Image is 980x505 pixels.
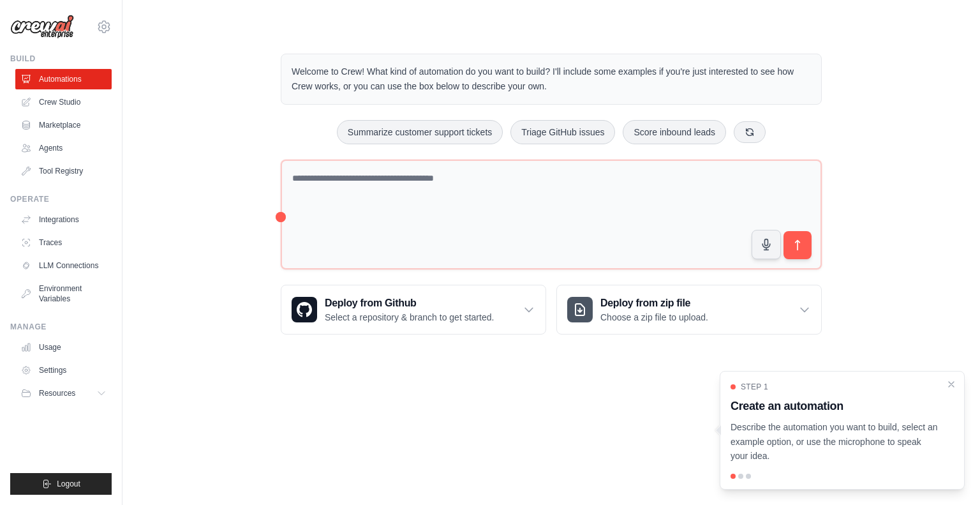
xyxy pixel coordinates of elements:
span: Step 1 [741,382,768,392]
span: Resources [39,388,75,398]
button: Triage GitHub issues [510,120,615,144]
button: Close walkthrough [946,379,956,389]
a: LLM Connections [15,255,112,276]
p: Describe the automation you want to build, select an example option, or use the microphone to spe... [731,420,939,464]
p: Choose a zip file to upload. [600,311,708,324]
h3: Deploy from zip file [600,296,708,311]
a: Automations [15,69,112,89]
img: Logo [10,15,74,39]
h3: Deploy from Github [325,296,494,311]
div: Build [10,54,112,64]
div: Operate [10,194,112,204]
button: Resources [15,383,112,403]
h3: Create an automation [731,397,939,415]
button: Logout [10,473,112,495]
p: Welcome to Crew! What kind of automation do you want to build? I'll include some examples if you'... [292,64,811,94]
button: Score inbound leads [623,120,726,144]
a: Agents [15,138,112,158]
a: Integrations [15,209,112,230]
a: Settings [15,360,112,381]
a: Usage [15,337,112,358]
iframe: Chat Widget [916,444,980,505]
span: Logout [57,479,80,489]
a: Crew Studio [15,92,112,112]
button: Summarize customer support tickets [337,120,503,144]
p: Select a repository & branch to get started. [325,311,494,324]
a: Traces [15,232,112,253]
a: Tool Registry [15,161,112,181]
a: Marketplace [15,115,112,135]
a: Environment Variables [15,278,112,309]
div: Manage [10,322,112,332]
